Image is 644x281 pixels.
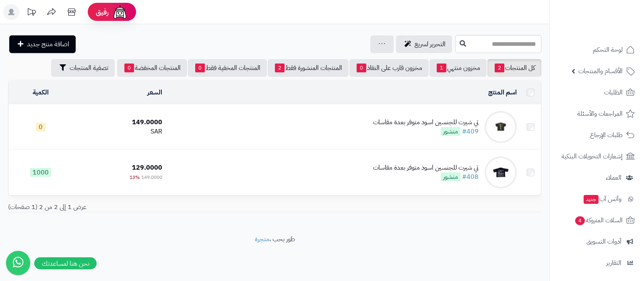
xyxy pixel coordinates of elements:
a: المنتجات المخفضة0 [117,59,187,77]
a: إشعارات التحويلات البنكية [555,147,639,166]
span: الأقسام والمنتجات [578,66,623,77]
a: مخزون قارب على النفاذ0 [349,59,429,77]
a: المنتجات المخفية فقط0 [188,59,267,77]
span: العملاء [606,172,621,183]
a: التقارير [555,253,639,273]
div: 149.0000 [76,118,162,127]
a: أدوات التسويق [555,232,639,251]
a: السعر [147,88,162,97]
span: 149.0000 [141,174,162,181]
span: 13% [130,174,140,181]
span: إشعارات التحويلات البنكية [561,151,623,162]
span: التقارير [606,257,621,269]
img: ai-face.png [112,4,128,20]
a: الطلبات [555,83,639,102]
span: 0 [124,64,134,72]
a: السلات المتروكة4 [555,211,639,230]
span: 129.0000 [132,163,162,172]
span: منشور [441,127,460,136]
div: عرض 1 إلى 2 من 2 (1 صفحات) [2,203,275,212]
span: السلات المتروكة [574,215,623,226]
span: 4 [575,216,585,226]
a: متجرة [255,234,269,244]
img: تي شيرت للجنسين اسود متوفر بعدة مقاسات [485,111,517,143]
button: تصفية المنتجات [51,59,115,77]
div: تي شيرت للجنسين اسود متوفر بعدة مقاسات [373,118,479,127]
span: اضافة منتج جديد [27,39,69,49]
span: أدوات التسويق [586,236,621,247]
a: المراجعات والأسئلة [555,104,639,123]
a: كل المنتجات2 [487,59,541,77]
span: منشور [441,172,460,181]
a: #408 [462,172,479,182]
span: 2 [495,64,504,72]
a: العملاء [555,168,639,187]
a: التحرير لسريع [396,35,452,53]
span: 0 [195,64,205,72]
a: اسم المنتج [488,88,517,97]
span: جديد [584,195,599,204]
span: وآتس آب [583,193,621,205]
a: تحديثات المنصة [21,4,41,22]
img: تي شيرت للجنسين اسود متوفر بعدة مقاسات [485,156,517,189]
span: المراجعات والأسئلة [577,108,623,119]
span: 0 [357,64,366,72]
a: طلبات الإرجاع [555,125,639,145]
div: تي شيرت للجنسين اسود متوفر بعدة مقاسات [373,163,479,172]
span: التحرير لسريع [415,39,446,49]
span: رفيق [96,7,109,17]
a: #409 [462,127,479,136]
span: تصفية المنتجات [70,63,108,73]
a: مخزون منتهي1 [429,59,487,77]
span: طلبات الإرجاع [590,129,623,141]
span: 2 [275,64,285,72]
span: 0 [36,123,45,131]
a: الكمية [33,88,49,97]
span: الطلبات [604,87,623,98]
a: وآتس آبجديد [555,189,639,209]
div: SAR [76,127,162,136]
span: 1000 [30,168,51,177]
span: 1 [437,64,446,72]
img: logo-2.png [589,6,636,23]
a: لوحة التحكم [555,40,639,59]
span: لوحة التحكم [593,44,623,55]
a: اضافة منتج جديد [9,35,76,53]
a: المنتجات المنشورة فقط2 [268,59,349,77]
